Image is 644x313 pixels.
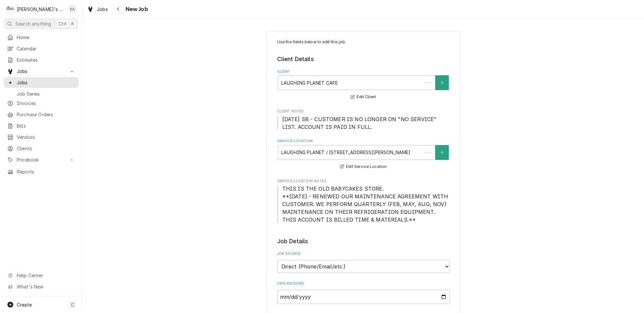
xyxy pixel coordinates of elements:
[6,5,15,14] div: C
[113,4,124,14] button: Navigate back
[17,283,75,290] span: What's New
[4,154,78,165] a: Go to Pricebook
[58,20,67,27] span: Ctrl
[277,55,450,63] legend: Client Details
[71,20,74,27] span: K
[277,281,450,286] label: Date Received
[277,281,450,304] div: Date Received
[17,122,75,129] span: Bills
[17,34,75,41] span: Home
[68,5,77,14] div: KA
[4,143,78,154] a: Clients
[17,156,65,163] span: Pricebook
[17,90,75,97] span: Job Series
[339,163,388,171] button: Edit Service Location
[277,179,450,224] div: Service Location Notes
[17,302,32,308] span: Create
[277,69,450,74] label: Client
[17,6,64,13] div: [PERSON_NAME]'s Refrigeration
[4,132,78,142] a: Vendors
[277,115,450,131] span: Client Notes
[277,139,450,144] label: Service Location
[85,4,110,15] a: Jobs
[4,77,78,88] a: Jobs
[282,116,438,130] span: [DATE] SB - CUSTOMER IS NO LONGER ON "NO SERVICE" LIST. ACCOUNT IS PAID IN FULL.
[4,109,78,120] a: Purchase Orders
[71,301,74,308] span: C
[440,80,444,85] svg: Create New Client
[4,43,78,54] a: Calendar
[17,134,75,141] span: Vendors
[68,5,77,14] div: Korey Austin's Avatar
[440,150,444,155] svg: Create New Location
[4,98,78,109] a: Invoices
[4,166,78,177] a: Reports
[4,32,78,43] a: Home
[97,6,108,13] span: Jobs
[4,55,78,65] a: Estimates
[277,39,450,45] p: Use the fields below to edit this job:
[277,179,450,184] span: Service Location Notes
[17,272,75,279] span: Help Center
[6,5,15,14] div: Clay's Refrigeration's Avatar
[17,111,75,118] span: Purchase Orders
[17,145,75,152] span: Clients
[17,68,65,75] span: Jobs
[277,109,450,130] div: Client Notes
[277,139,450,171] div: Service Location
[17,168,75,175] span: Reports
[124,5,148,14] span: New Job
[277,290,450,304] input: yyyy-mm-dd
[435,75,449,90] button: Create New Client
[4,120,78,131] a: Bills
[17,57,75,63] span: Estimates
[277,251,450,273] div: Job Source
[277,185,450,224] span: Service Location Notes
[277,69,450,101] div: Client
[435,145,449,160] button: Create New Location
[4,89,78,99] a: Job Series
[282,185,450,223] span: THIS IS THE OLD BABYCAKES STORE. **[DATE] - RENEWED OUR MAINTENANCE AGREEMENT WITH CUSTOMER. WE P...
[4,270,78,281] a: Go to Help Center
[4,66,78,77] a: Go to Jobs
[277,237,450,245] legend: Job Details
[277,109,450,114] span: Client Notes
[277,251,450,256] label: Job Source
[17,45,75,52] span: Calendar
[15,20,51,27] span: Search anything
[17,79,75,86] span: Jobs
[4,281,78,292] a: Go to What's New
[17,100,75,107] span: Invoices
[4,18,78,29] button: Search anythingCtrlK
[350,93,377,101] button: Edit Client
